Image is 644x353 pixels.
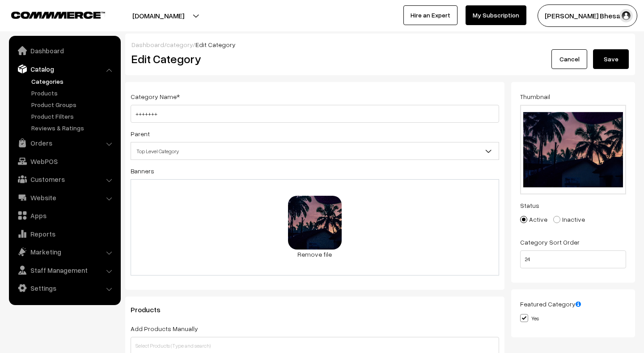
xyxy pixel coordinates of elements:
label: Parent [131,129,150,138]
a: Product Filters [29,112,118,121]
a: category [166,41,193,48]
a: Cancel [551,49,587,69]
span: Top Level Category [131,142,499,160]
button: [DOMAIN_NAME] [101,4,216,27]
a: Customers [11,171,118,187]
label: Inactive [553,215,585,224]
span: Top Level Category [131,143,499,159]
button: [PERSON_NAME] Bhesani… [538,4,637,27]
a: Categories [29,77,118,86]
a: Dashboard [11,43,118,59]
a: Hire an Expert [403,5,458,25]
a: COMMMERCE [11,9,89,20]
a: Reports [11,226,118,242]
span: Products [131,305,171,314]
img: COMMMERCE [11,12,105,18]
a: Settings [11,280,118,296]
a: My Subscription [466,5,526,25]
label: Category Name [131,92,180,101]
label: Featured Category [520,299,581,309]
label: Yes [520,313,539,323]
h2: Edit Category [131,52,501,66]
button: Save [593,49,629,69]
a: WebPOS [11,153,118,169]
a: Staff Management [11,262,118,278]
input: Enter Number [520,250,627,268]
label: Category Sort Order [520,237,580,247]
label: Banners [131,166,154,176]
a: Reviews & Ratings [29,123,118,133]
label: Add Products Manually [131,324,198,333]
label: Thumbnail [520,92,550,101]
a: Dashboard [131,41,164,48]
a: Product Groups [29,100,118,109]
a: Website [11,189,118,206]
label: Status [520,201,539,210]
img: user [619,9,633,22]
a: Remove file [288,250,342,259]
div: / / [131,40,629,49]
a: Orders [11,135,118,151]
a: Catalog [11,61,118,77]
span: Edit Category [195,41,236,48]
label: Active [520,215,547,224]
input: Category Name [131,105,499,123]
a: Apps [11,207,118,224]
a: Marketing [11,244,118,260]
a: Products [29,88,118,98]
